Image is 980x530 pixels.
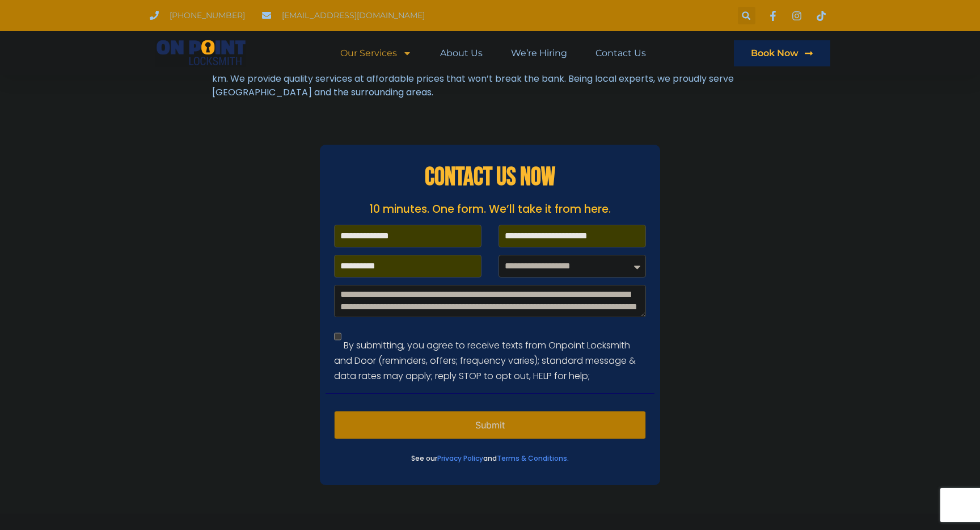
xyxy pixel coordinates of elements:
a: Book Now [734,40,830,66]
a: Our Services [340,40,412,66]
a: Terms & Conditions. [497,453,569,463]
form: Contact Form [334,225,646,447]
nav: Menu [340,40,646,66]
span: Submit [475,420,505,430]
span: [PHONE_NUMBER] [167,8,245,23]
span: [EMAIL_ADDRESS][DOMAIN_NAME] [279,8,425,23]
a: Privacy Policy [437,453,483,463]
span: Book Now [751,49,799,58]
h2: CONTACT US NOW [326,165,654,190]
a: About Us [440,40,483,66]
button: Submit [334,411,646,439]
a: Contact Us [595,40,646,66]
p: 10 minutes. One form. We’ll take it from here. [326,201,654,218]
a: We’re Hiring [511,40,567,66]
label: By submitting, you agree to receive texts from Onpoint Locksmith and Door (reminders, offers; fre... [334,338,636,382]
p: See our and [326,451,654,467]
div: Search [738,7,755,24]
